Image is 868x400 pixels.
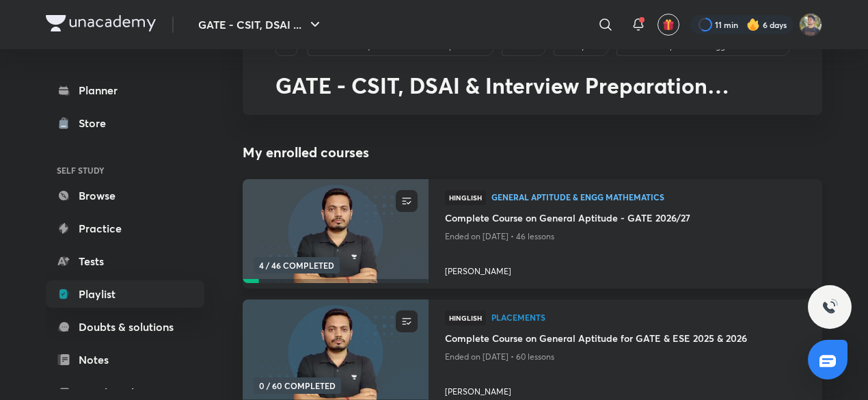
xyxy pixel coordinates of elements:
[46,159,204,182] h6: SELF STUDY
[79,115,114,131] div: Store
[657,14,679,36] button: avatar
[46,15,156,31] img: Company Logo
[46,109,204,137] a: Store
[491,193,806,201] span: General Aptitude & Engg Mathematics
[445,228,806,245] p: Ended on [DATE] • 46 lessons
[445,331,806,348] a: Complete Course on General Aptitude for GATE & ESE 2025 & 2026
[254,257,340,274] span: 4 / 46 COMPLETED
[190,11,331,38] button: GATE - CSIT, DSAI ...
[46,346,204,373] a: Notes
[491,193,806,202] a: General Aptitude & Engg Mathematics
[46,248,204,275] a: Tests
[275,70,729,126] span: GATE - CSIT, DSAI & Interview Preparation General Aptitude
[445,190,486,205] span: Hinglish
[445,310,486,325] span: Hinglish
[746,18,760,31] img: streak
[46,280,204,308] a: Playlist
[46,182,204,209] a: Browse
[46,215,204,242] a: Practice
[445,211,806,228] a: Complete Course on General Aptitude - GATE 2026/27
[822,299,838,315] img: ttu
[799,13,822,36] img: Ved prakash
[662,18,675,31] img: avatar
[491,313,806,323] a: Placements
[241,178,430,284] img: new-thumbnail
[46,15,156,35] a: Company Logo
[46,77,204,104] a: Planner
[254,377,341,394] span: 0 / 60 COMPLETED
[243,142,822,163] h4: My enrolled courses
[445,348,806,366] p: Ended on [DATE] • 60 lessons
[445,260,806,278] a: [PERSON_NAME]
[491,313,806,321] span: Placements
[445,380,806,398] a: [PERSON_NAME]
[243,179,429,289] a: new-thumbnail4 / 46 COMPLETED
[46,313,204,341] a: Doubts & solutions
